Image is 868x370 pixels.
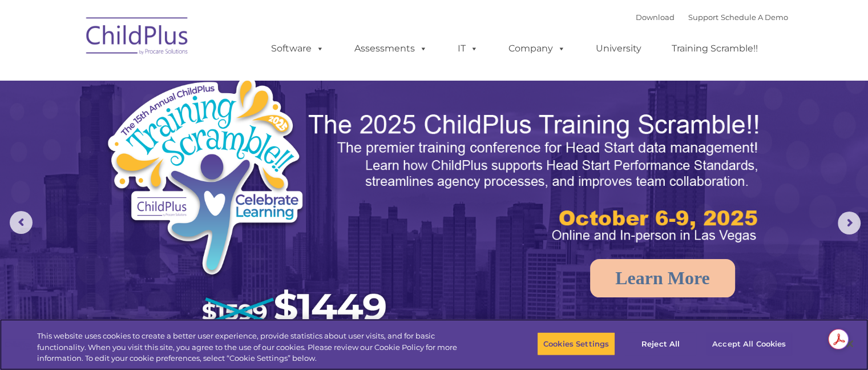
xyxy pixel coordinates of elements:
[660,37,769,60] a: Training Scramble!!
[636,13,675,22] a: Download
[636,13,788,22] font: |
[590,259,735,297] a: Learn More
[80,9,195,66] img: ChildPlus by Procare Solutions
[159,75,193,84] span: Last name
[706,332,792,356] button: Accept All Cookies
[446,37,490,60] a: IT
[721,13,788,22] a: Schedule A Demo
[625,332,696,356] button: Reject All
[260,37,336,60] a: Software
[159,122,207,131] span: Phone number
[688,13,718,22] a: Support
[37,331,478,364] div: This website uses cookies to create a better user experience, provide statistics about user visit...
[497,37,577,60] a: Company
[584,37,653,60] a: University
[343,37,439,60] a: Assessments
[537,332,615,356] button: Cookies Settings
